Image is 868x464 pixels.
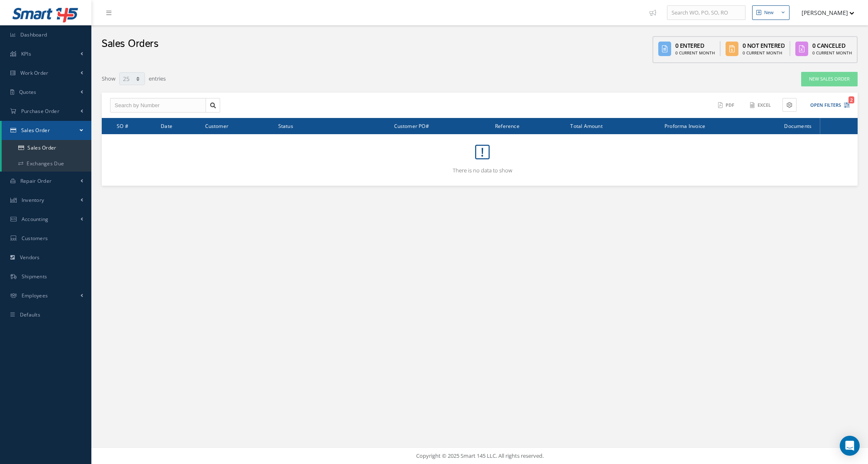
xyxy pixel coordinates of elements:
[495,122,520,130] span: Reference
[667,5,745,20] input: Search WO, PO, SO, RO
[21,108,59,115] span: Purchase Order
[743,41,785,50] div: 0 Not Entered
[746,98,776,113] button: Excel
[21,127,50,134] span: Sales Order
[675,50,715,56] div: 0 Current Month
[20,254,40,261] span: Vendors
[20,311,40,318] span: Defaults
[100,452,860,460] div: Copyright © 2025 Smart 145 LLC. All rights reserved.
[21,50,31,57] span: KPIs
[110,98,206,113] input: Search by Number
[117,122,128,130] span: SO #
[19,88,37,96] span: Quotes
[161,122,172,130] span: Date
[794,5,854,21] button: [PERSON_NAME]
[743,50,785,56] div: 0 Current Month
[20,177,52,184] span: Repair Order
[803,98,850,112] button: Open Filters2
[848,96,854,103] span: 2
[22,196,44,204] span: Inventory
[752,5,790,20] button: New
[394,122,429,130] span: Customer PO#
[110,139,854,174] div: There is no data to show
[2,121,91,140] a: Sales Order
[205,122,229,130] span: Customer
[812,41,852,50] div: 0 Canceled
[20,31,47,38] span: Dashboard
[675,41,715,50] div: 0 Entered
[801,72,858,86] a: New Sales Order
[784,122,812,130] span: Documents
[22,216,49,223] span: Accounting
[22,292,48,299] span: Employees
[714,98,740,113] button: PDF
[2,140,91,156] a: Sales Order
[101,38,158,50] h2: Sales Orders
[22,235,48,242] span: Customers
[22,273,47,280] span: Shipments
[570,122,602,130] span: Total Amount
[2,156,91,172] a: Exchanges Due
[764,9,774,16] div: New
[149,71,166,83] label: entries
[664,122,705,130] span: Proforma Invoice
[840,436,860,456] div: Open Intercom Messenger
[20,69,49,76] span: Work Order
[102,71,115,83] label: Show
[812,50,852,56] div: 0 Current Month
[278,122,293,130] span: Status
